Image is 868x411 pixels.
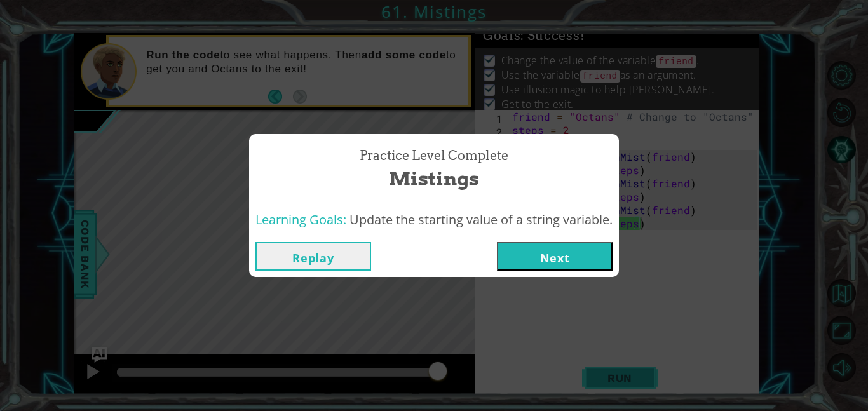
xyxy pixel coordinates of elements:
button: Next [497,242,613,271]
span: Update the starting value of a string variable. [349,211,613,228]
button: Replay [255,242,371,271]
span: Learning Goals: [255,211,346,228]
span: Mistings [389,165,479,192]
span: Practice Level Complete [360,147,508,165]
